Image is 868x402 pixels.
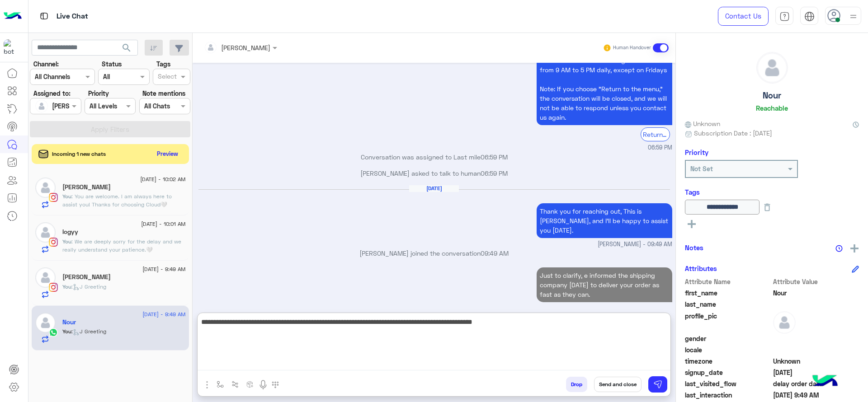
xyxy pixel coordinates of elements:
[217,381,224,388] img: select flow
[62,318,76,326] h5: Nour
[35,178,56,198] img: defaultAdmin.png
[231,381,239,388] img: Trigger scenario
[685,119,720,128] span: Unknown
[35,267,56,288] img: defaultAdmin.png
[213,377,228,392] button: select flow
[228,377,243,392] button: Trigger scenario
[685,390,771,400] span: last_interaction
[718,7,769,26] a: Contact Us
[537,52,672,125] p: 10/9/2025, 6:59 PM
[409,185,459,192] h6: [DATE]
[775,7,793,26] a: tab
[613,44,651,51] small: Human Handover
[685,188,859,196] h6: Tags
[598,240,672,249] span: [PERSON_NAME] - 09:49 AM
[141,220,185,228] span: [DATE] - 10:01 AM
[140,175,185,183] span: [DATE] - 10:02 AM
[49,193,58,202] img: Instagram
[685,148,708,156] h6: Priority
[62,228,78,236] h5: logyy
[537,267,672,302] p: 11/9/2025, 10:02 AM
[49,328,58,337] img: WhatsApp
[33,89,71,98] label: Assigned to:
[142,265,185,273] span: [DATE] - 9:49 AM
[153,147,182,160] button: Preview
[773,356,859,366] span: Unknown
[243,377,258,392] button: create order
[196,152,672,162] p: Conversation was assigned to Last mile
[30,121,190,137] button: Apply Filters
[202,379,212,390] img: send attachment
[848,11,859,22] img: profile
[804,11,815,22] img: tab
[38,10,50,22] img: tab
[35,222,56,243] img: defaultAdmin.png
[62,193,172,208] span: You are welcome. I am always here to assist you! Thanks for choosing Cloud🤍
[35,100,48,112] img: defaultAdmin.png
[773,277,859,286] span: Attribute Value
[142,310,185,318] span: [DATE] - 9:49 AM
[62,283,71,290] span: You
[71,328,106,335] span: : J Greeting
[809,366,841,397] img: hulul-logo.png
[773,368,859,377] span: 2025-09-08T20:28:33.526Z
[62,328,71,335] span: You
[62,273,111,281] h5: sara mourad
[537,203,672,238] p: 11/9/2025, 9:49 AM
[757,52,788,83] img: defaultAdmin.png
[481,153,508,161] span: 06:59 PM
[88,89,109,98] label: Priority
[102,59,122,69] label: Status
[566,377,587,392] button: Drop
[685,379,771,388] span: last_visited_flow
[773,390,859,400] span: 2025-09-11T06:49:42.4428838Z
[653,380,662,389] img: send message
[4,39,20,56] img: 317874714732967
[594,377,642,392] button: Send and close
[49,283,58,292] img: Instagram
[773,311,796,334] img: defaultAdmin.png
[156,59,170,69] label: Tags
[62,238,181,253] span: We are deeply sorry for the delay and we really understand your patience.🤍
[685,264,717,272] h6: Attributes
[773,379,859,388] span: delay order data
[685,243,703,252] h6: Notes
[57,10,88,23] p: Live Chat
[121,42,132,53] span: search
[116,40,138,59] button: search
[685,288,771,298] span: first_name
[756,104,788,112] h6: Reachable
[481,169,508,177] span: 06:59 PM
[33,59,59,69] label: Channel:
[685,368,771,377] span: signup_date
[763,90,781,101] h5: Nour
[773,345,859,355] span: null
[62,193,71,200] span: You
[49,238,58,247] img: Instagram
[142,89,185,98] label: Note mentions
[71,283,106,290] span: : J Greeting
[773,288,859,298] span: Nour
[685,345,771,355] span: locale
[4,7,22,26] img: Logo
[258,379,269,390] img: send voice note
[779,11,790,22] img: tab
[685,311,771,332] span: profile_pic
[773,334,859,343] span: null
[246,381,254,388] img: create order
[641,127,670,141] div: Return to main menu
[156,71,177,83] div: Select
[272,381,279,388] img: make a call
[52,150,106,158] span: Incoming 1 new chats
[685,277,771,286] span: Attribute Name
[685,356,771,366] span: timezone
[850,244,859,252] img: add
[62,238,71,245] span: You
[648,144,672,152] span: 06:59 PM
[196,248,672,258] p: [PERSON_NAME] joined the conversation
[62,183,111,191] h5: Rawan AbouSherif
[685,299,771,309] span: last_name
[35,313,56,333] img: defaultAdmin.png
[694,128,772,138] span: Subscription Date : [DATE]
[685,334,771,343] span: gender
